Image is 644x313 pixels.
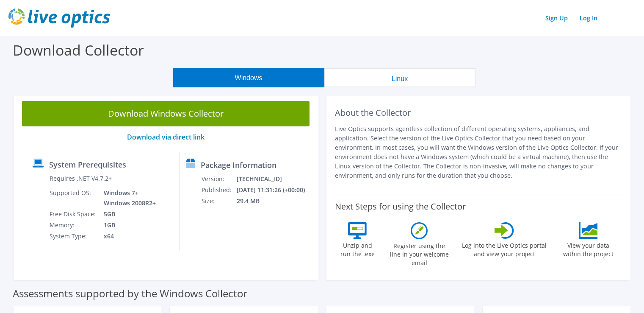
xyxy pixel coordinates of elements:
[338,239,377,258] label: Unzip and run the .exe
[558,239,619,258] label: View your data within the project
[49,231,97,242] td: System Type:
[173,68,324,87] button: Windows
[201,161,276,169] label: Package Information
[49,209,97,220] td: Free Disk Space:
[50,174,112,183] label: Requires .NET V4.7.2+
[387,239,451,267] label: Register using the line in your welcome email
[541,12,572,24] a: Sign Up
[49,160,126,169] label: System Prerequisites
[97,187,158,209] td: Windows 7+ Windows 2008R2+
[13,289,247,298] label: Assessments supported by the Windows Collector
[201,196,236,207] td: Size:
[8,8,110,28] img: live_optics_svg.svg
[97,220,158,231] td: 1GB
[575,12,602,24] a: Log In
[13,40,144,60] label: Download Collector
[97,209,158,220] td: 5GB
[201,173,236,184] td: Version:
[236,173,314,184] td: [TECHNICAL_ID]
[324,68,475,87] button: Linux
[462,239,547,258] label: Log into the Live Optics portal and view your project
[49,220,97,231] td: Memory:
[335,124,622,180] p: Live Optics supports agentless collection of different operating systems, appliances, and applica...
[97,231,158,242] td: x64
[201,184,236,196] td: Published:
[49,187,97,209] td: Supported OS:
[236,196,314,207] td: 29.4 MB
[127,132,205,142] a: Download via direct link
[236,184,314,196] td: [DATE] 11:31:26 (+00:00)
[335,201,466,212] label: Next Steps for using the Collector
[22,101,310,126] a: Download Windows Collector
[335,108,622,118] h2: About the Collector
